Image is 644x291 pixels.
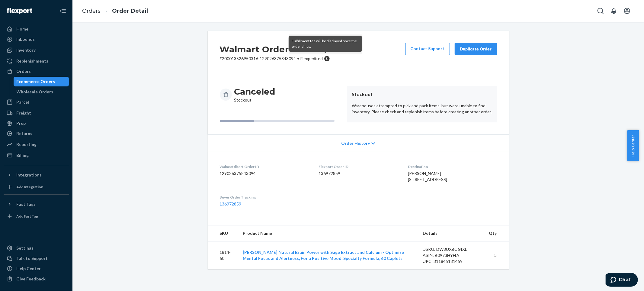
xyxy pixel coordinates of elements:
a: Add Integration [4,182,69,192]
div: Duplicate Order [460,46,492,52]
a: Ecommerce Orders [14,77,69,86]
a: Inventory [4,45,69,55]
a: Wholesale Orders [14,87,69,97]
div: Stockout [234,86,275,103]
button: Help Center [627,130,639,161]
dt: Walmartdirect Order ID [220,164,309,169]
button: Talk to Support [4,254,69,263]
span: [PERSON_NAME] [STREET_ADDRESS] [408,171,447,182]
a: Inbounds [4,34,69,44]
a: Reporting [4,140,69,149]
th: SKU [208,225,238,241]
a: Home [4,24,69,34]
div: ASIN: B0973HYFL9 [423,252,479,258]
th: Product Name [238,225,418,241]
div: Inbounds [16,36,35,42]
dd: 129026375843094 [220,170,309,176]
h2: Walmart Order [220,43,330,56]
h3: Canceled [234,86,275,97]
a: Parcel [4,97,69,107]
button: Open Search Box [594,5,607,17]
td: 5 [484,241,509,270]
button: Fast Tags [4,199,69,209]
a: Freight [4,108,69,118]
a: Billing [4,150,69,160]
span: • [297,56,300,61]
p: Warehouses attempted to pick and pack items, but were unable to find inventory. Please check and ... [352,103,492,115]
div: Replenishments [16,58,48,64]
div: Add Integration [16,184,43,189]
a: Orders [4,66,69,76]
iframe: Opens a widget where you can chat to one of our agents [606,273,638,288]
div: Give Feedback [16,276,46,282]
div: UPC: 311845181459 [423,258,479,264]
div: Fulfillment fee will be displayed once the order ships. [292,38,359,49]
div: Integrations [16,172,42,178]
div: Ecommerce Orders [17,79,55,85]
button: Open account menu [621,5,633,17]
a: Help Center [4,264,69,273]
div: Prep [16,120,26,126]
div: Parcel [16,99,29,105]
button: Close Navigation [57,5,69,17]
div: Talk to Support [16,255,48,261]
a: Add Fast Tag [4,212,69,221]
ol: breadcrumbs [77,2,153,20]
span: Flexpedited [301,56,323,61]
div: Freight [16,110,31,116]
dt: Destination [408,164,497,169]
button: Give Feedback [4,274,69,284]
a: Replenishments [4,56,69,66]
th: Details [418,225,484,241]
div: Home [16,26,28,32]
button: Duplicate Order [455,43,497,55]
div: Inventory [16,47,36,53]
button: Integrations [4,170,69,180]
button: Open notifications [608,5,620,17]
a: Settings [4,243,69,253]
span: Order History [341,140,370,146]
div: Wholesale Orders [17,89,53,95]
a: Orders [82,8,101,14]
p: # 200013526950316-129026375843094 [220,56,330,62]
div: Settings [16,245,34,251]
a: Contact Support [405,43,450,55]
dt: Buyer Order Tracking [220,195,309,200]
td: 1814-60 [208,241,238,270]
th: Qty [484,225,509,241]
a: Prep [4,118,69,128]
div: Reporting [16,141,37,147]
a: [PERSON_NAME] Natural Brain Power with Sage Extract and Calcium - Optimize Mental Focus and Alert... [243,250,404,261]
div: Add Fast Tag [16,214,38,219]
div: Returns [16,131,32,137]
header: Stockout [352,91,492,98]
div: DSKU: DW8UXBC64XL [423,246,479,252]
img: Flexport logo [7,8,32,14]
div: Help Center [16,266,41,272]
div: Orders [16,68,31,74]
a: 136972859 [220,201,242,206]
dt: Flexport Order ID [319,164,398,169]
div: Billing [16,152,29,158]
div: Fast Tags [16,201,36,207]
a: Returns [4,129,69,138]
dd: 136972859 [319,170,398,176]
a: Order Detail [112,8,148,14]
